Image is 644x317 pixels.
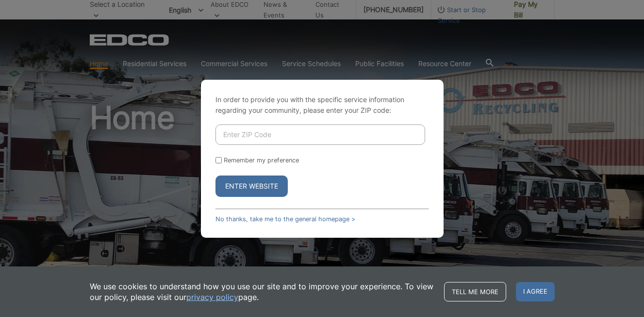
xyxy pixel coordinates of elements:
label: Remember my preference [224,157,299,164]
a: No thanks, take me to the general homepage > [215,215,355,223]
a: Tell me more [444,282,506,301]
button: Enter Website [215,176,288,197]
span: I agree [516,282,555,301]
p: We use cookies to understand how you use our site and to improve your experience. To view our pol... [90,281,434,302]
input: Enter ZIP Code [215,124,425,145]
a: privacy policy [186,292,238,302]
p: In order to provide you with the specific service information regarding your community, please en... [215,94,429,116]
